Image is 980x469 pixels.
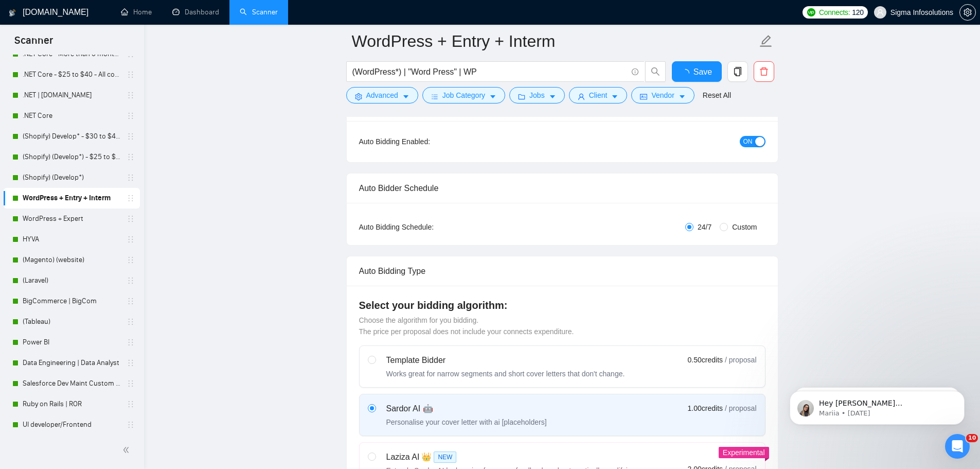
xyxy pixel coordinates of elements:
button: settingAdvancedcaret-down [346,87,418,103]
span: search [646,67,665,76]
a: WordPress + Expert [23,209,120,229]
a: .NET Core - $25 to $40 - All continents [23,64,120,85]
span: user [877,9,884,16]
a: Data Engineering | Data Analyst [23,353,120,373]
div: Auto Bidder Schedule [359,173,765,203]
span: idcard [640,93,647,100]
button: barsJob Categorycaret-down [422,87,505,103]
span: setting [355,93,362,100]
button: delete [754,61,774,82]
a: Salesforce Dev Maint Custom - Ignore sales cloud [23,373,120,394]
span: 1.00 credits [688,403,723,414]
a: (Tableau) [23,311,120,332]
span: copy [728,67,747,76]
a: dashboardDashboard [172,8,219,16]
button: search [645,61,666,82]
span: holder [127,256,135,264]
div: Auto Bidding Type [359,256,765,286]
a: Power BI [23,332,120,353]
button: Save [672,61,722,82]
span: info-circle [632,68,638,75]
iframe: Intercom live chat [945,434,970,459]
button: idcardVendorcaret-down [631,87,694,103]
div: Works great for narrow segments and short cover letters that don't change. [386,369,625,379]
iframe: Intercom notifications message [774,369,980,441]
span: 👑 [421,451,432,463]
div: Auto Bidding Schedule: [359,221,494,233]
a: WordPress + Entry + Interm [23,188,120,209]
input: Scanner name... [352,28,757,54]
span: holder [127,194,135,202]
span: holder [127,91,135,99]
span: 120 [852,7,863,18]
div: Personalise your cover letter with ai [placeholders] [386,417,547,427]
a: (Shopify) (Develop*) - $25 to $40 - [GEOGRAPHIC_DATA] and Ocenia [23,147,120,167]
span: holder [127,215,135,223]
span: holder [127,235,135,244]
a: .NET | [DOMAIN_NAME] [23,85,120,106]
span: Save [693,65,712,78]
span: Experimental [723,448,765,457]
img: logo [9,5,16,21]
span: caret-down [549,93,556,100]
span: holder [127,338,135,346]
span: caret-down [402,93,409,100]
span: 0.50 credits [688,354,723,366]
span: caret-down [611,93,618,100]
span: NEW [434,451,456,463]
span: 10 [966,434,978,442]
a: .NET Core [23,106,120,126]
a: UI developer/Frontend [23,414,120,435]
span: holder [127,400,135,408]
span: caret-down [679,93,686,100]
span: Scanner [6,33,61,55]
button: userClientcaret-down [569,87,628,103]
div: Auto Bidding Enabled: [359,136,494,147]
button: setting [959,4,976,21]
a: HYVA [23,229,120,250]
a: Ruby on Rails | ROR [23,394,120,414]
span: holder [127,276,135,285]
h4: Select your bidding algorithm: [359,298,765,312]
span: bars [431,93,438,100]
div: Template Bidder [386,354,625,367]
span: Client [589,90,608,101]
button: copy [727,61,748,82]
span: holder [127,379,135,388]
a: (Shopify) Develop* - $30 to $45 Enterprise [23,126,120,147]
span: ON [743,136,753,147]
span: holder [127,173,135,182]
a: setting [959,8,976,16]
span: holder [127,297,135,305]
input: Search Freelance Jobs... [352,65,627,78]
span: double-left [122,445,133,455]
button: folderJobscaret-down [509,87,565,103]
span: Vendor [651,90,674,101]
span: user [578,93,585,100]
span: holder [127,153,135,161]
span: setting [960,8,975,16]
span: loading [681,69,693,77]
span: Jobs [529,90,545,101]
span: holder [127,71,135,79]
a: (Shopify) (Develop*) [23,167,120,188]
a: (Magento) (website) [23,250,120,270]
span: caret-down [489,93,496,100]
a: homeHome [121,8,152,16]
a: (Laravel) [23,270,120,291]
span: Custom [728,221,761,233]
span: folder [518,93,525,100]
span: / proposal [725,403,756,413]
span: Job Category [442,90,485,101]
span: holder [127,318,135,326]
span: Connects: [819,7,850,18]
span: holder [127,359,135,367]
a: Reset All [703,90,731,101]
div: Sardor AI 🤖 [386,403,547,415]
span: holder [127,421,135,429]
span: holder [127,112,135,120]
